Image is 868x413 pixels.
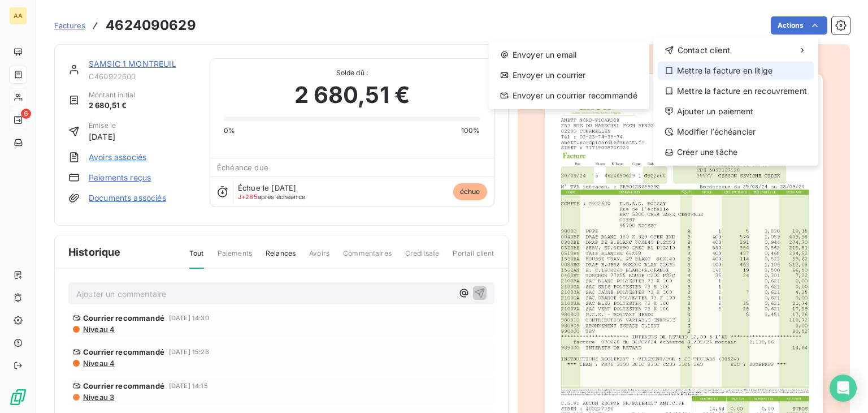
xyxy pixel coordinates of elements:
[658,143,814,161] div: Créer une tâche
[658,82,814,100] div: Mettre la facture en recouvrement
[493,87,645,105] div: Envoyer un courrier recommandé
[653,37,818,166] div: Actions
[493,66,645,84] div: Envoyer un courrier
[678,45,730,56] span: Contact client
[493,46,645,64] div: Envoyer un email
[658,123,814,141] div: Modifier l’échéancier
[658,62,814,80] div: Mettre la facture en litige
[658,102,814,121] div: Ajouter un paiement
